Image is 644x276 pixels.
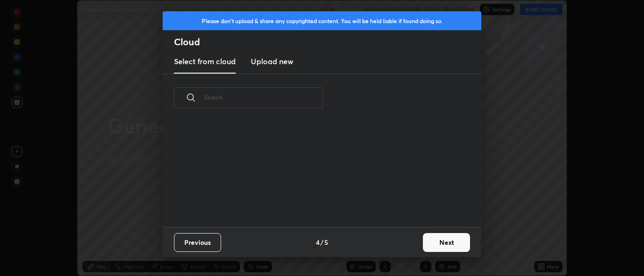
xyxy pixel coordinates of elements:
input: Search [204,77,323,117]
h3: Select from cloud [174,56,236,67]
h4: / [321,237,323,247]
h3: Upload new [251,56,293,67]
h2: Cloud [174,36,481,48]
h4: 5 [324,237,328,247]
h4: 4 [316,237,320,247]
div: Please don't upload & share any copyrighted content. You will be held liable if found doing so. [163,11,481,30]
button: Next [423,233,470,252]
button: Previous [174,233,221,252]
